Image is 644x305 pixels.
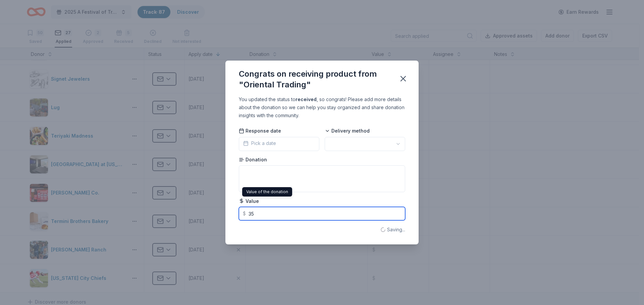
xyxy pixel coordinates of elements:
[239,137,319,151] button: Pick a date
[243,139,276,147] span: Pick a date
[239,156,267,163] span: Donation
[239,128,281,134] span: Response date
[239,198,259,205] span: Value
[239,95,405,120] div: You updated the status to , so congrats! Please add more details about the donation so we can hel...
[325,128,370,134] span: Delivery method
[296,96,317,102] b: received
[242,187,292,197] div: Value of the donation
[239,69,390,90] div: Congrats on receiving product from "Oriental Trading"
